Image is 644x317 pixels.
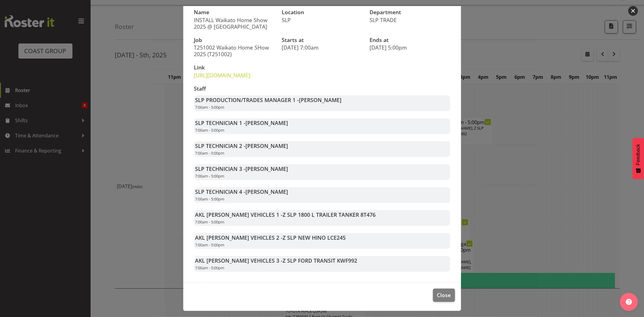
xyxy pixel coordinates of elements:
strong: SLP TECHNICIAN 4 - [195,188,288,195]
span: [PERSON_NAME] [246,119,288,126]
span: Feedback [636,144,641,165]
span: 7:00am - 5:00pm [195,104,225,110]
span: [PERSON_NAME] [246,142,288,149]
span: 7:00am - 5:00pm [195,242,225,248]
span: 7:00am - 5:00pm [195,196,225,202]
span: Z SLP 1800 L TRAILER TANKER 8T476 [283,211,376,218]
h3: Staff [194,86,450,92]
p: T251002 Waikato Home SHow 2025 (T251002) [194,44,275,57]
span: 7:00am - 5:00pm [195,173,225,179]
span: 7:00am - 5:00pm [195,127,225,133]
img: help-xxl-2.png [626,299,632,305]
span: [PERSON_NAME] [299,96,342,104]
strong: SLP TECHNICIAN 1 - [195,119,288,126]
h3: Job [194,37,275,43]
span: Z SLP NEW HINO LCE245 [283,234,346,241]
p: SLP TRADE [370,17,450,23]
h3: Department [370,9,450,15]
p: [DATE] 5:00pm [370,44,450,51]
h3: Starts at [282,37,362,43]
p: SLP [282,17,362,23]
span: [PERSON_NAME] [246,165,288,172]
strong: SLP PRODUCTION/TRADES MANAGER 1 - [195,96,342,104]
h3: Link [194,65,275,71]
p: INSTALL Waikato Home Show 2025 @ [GEOGRAPHIC_DATA] [194,17,275,30]
strong: AKL [PERSON_NAME] VEHICLES 2 - [195,234,346,241]
a: [URL][DOMAIN_NAME] [194,72,251,79]
strong: AKL [PERSON_NAME] VEHICLES 1 - [195,211,376,218]
span: 7:00am - 5:00pm [195,150,225,156]
strong: SLP TECHNICIAN 3 - [195,165,288,172]
span: 7:00am - 5:00pm [195,265,225,271]
span: [PERSON_NAME] [246,188,288,195]
button: Close [433,289,455,302]
p: [DATE] 7:00am [282,44,362,51]
span: Close [437,291,451,299]
h3: Location [282,9,362,15]
span: Z SLP FORD TRANSIT KWF992 [283,257,357,264]
strong: AKL [PERSON_NAME] VEHICLES 3 - [195,257,357,264]
button: Feedback - Show survey [633,138,644,179]
strong: SLP TECHNICIAN 2 - [195,142,288,149]
h3: Name [194,9,275,15]
h3: Ends at [370,37,450,43]
span: 7:00am - 5:00pm [195,219,225,225]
